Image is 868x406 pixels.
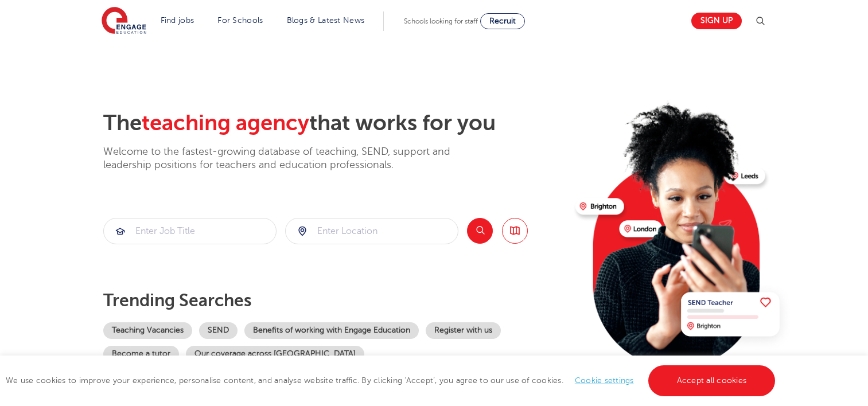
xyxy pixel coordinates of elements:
a: Recruit [480,13,525,29]
a: Our coverage across [GEOGRAPHIC_DATA] [186,346,364,362]
div: Submit [103,218,277,244]
a: Register with us [426,322,501,339]
a: Blogs & Latest News [287,16,365,25]
a: For Schools [217,16,263,25]
a: Sign up [691,13,742,29]
p: Trending searches [103,290,566,311]
a: Benefits of working with Engage Education [244,322,419,339]
a: Accept all cookies [648,365,776,396]
p: Welcome to the fastest-growing database of teaching, SEND, support and leadership positions for t... [103,145,482,172]
a: SEND [199,322,238,339]
input: Submit [104,218,276,244]
a: Find jobs [161,16,194,25]
div: Submit [285,218,458,244]
span: We use cookies to improve your experience, personalise content, and analyse website traffic. By c... [6,376,778,385]
span: teaching agency [142,111,309,135]
a: Cookie settings [575,376,634,385]
span: Schools looking for staff [404,17,478,25]
button: Search [467,218,493,244]
img: Engage Education [102,7,146,36]
h2: The that works for you [103,110,566,136]
a: Teaching Vacancies [103,322,192,339]
span: Recruit [489,17,516,25]
a: Become a tutor [103,346,179,362]
input: Submit [286,218,458,244]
